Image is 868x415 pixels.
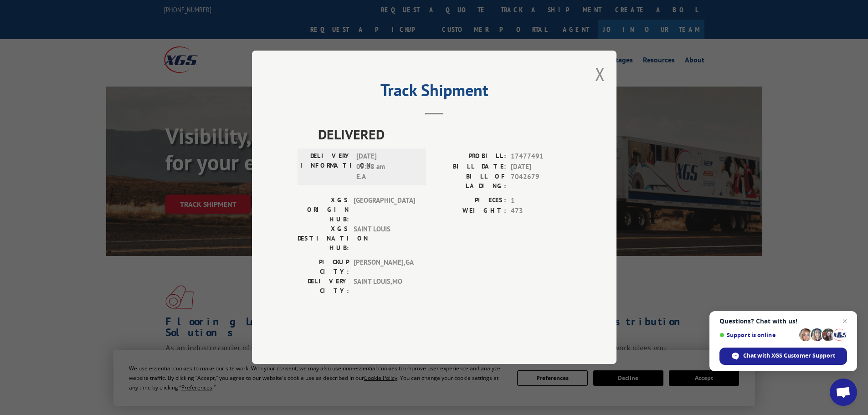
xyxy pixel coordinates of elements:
[839,316,850,327] span: Close chat
[434,152,506,162] label: PROBILL:
[511,152,571,162] span: 17477491
[434,162,506,172] label: BILL DATE:
[743,352,835,360] span: Chat with XGS Customer Support
[298,196,349,225] label: XGS ORIGIN HUB:
[434,172,506,191] label: BILL OF LADING:
[719,332,796,338] span: Support is online
[298,258,349,277] label: PICKUP CITY:
[511,162,571,172] span: [DATE]
[354,225,415,253] span: SAINT LOUIS
[719,318,847,325] span: Questions? Chat with us!
[511,206,571,216] span: 473
[354,196,415,225] span: [GEOGRAPHIC_DATA]
[298,84,571,101] h2: Track Shipment
[318,124,571,145] span: DELIVERED
[298,277,349,296] label: DELIVERY CITY:
[434,206,506,216] label: WEIGHT:
[830,379,857,406] div: Open chat
[511,196,571,206] span: 1
[354,277,415,296] span: SAINT LOUIS , MO
[354,258,415,277] span: [PERSON_NAME] , GA
[300,152,352,183] label: DELIVERY INFORMATION:
[511,172,571,191] span: 7042679
[719,348,847,365] div: Chat with XGS Customer Support
[595,62,605,86] button: Close modal
[434,196,506,206] label: PIECES:
[356,152,418,183] span: [DATE] 09:38 am E.A
[298,225,349,253] label: XGS DESTINATION HUB:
